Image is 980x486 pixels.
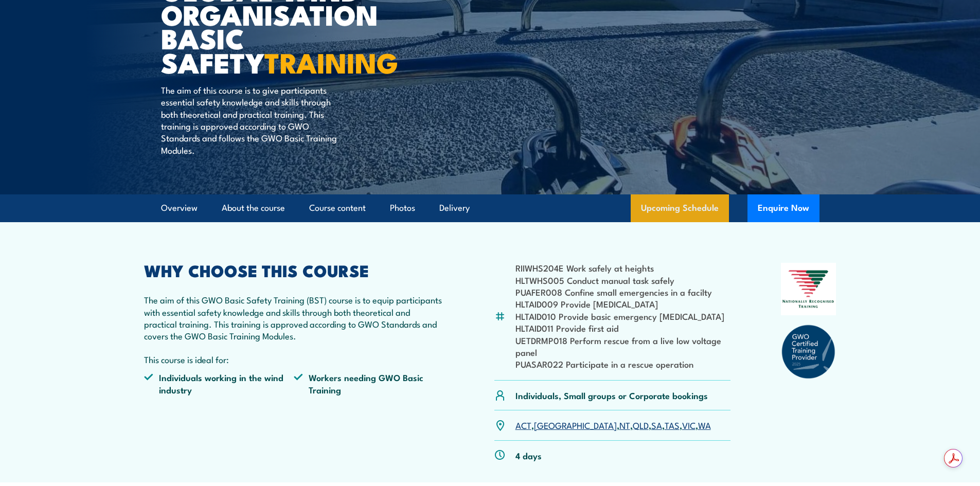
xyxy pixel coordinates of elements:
[390,194,415,222] a: Photos
[515,389,708,401] p: Individuals, Small groups or Corporate bookings
[222,194,285,222] a: About the course
[515,419,531,431] a: ACT
[439,194,470,222] a: Delivery
[515,262,731,274] li: RIIWHS204E Work safely at heights
[161,194,198,222] a: Overview
[161,84,349,156] p: The aim of this course is to give participants essential safety knowledge and skills through both...
[631,194,729,222] a: Upcoming Schedule
[515,274,731,286] li: HLTWHS005 Conduct manual task safely
[144,263,444,277] h2: WHY CHOOSE THIS COURSE
[534,419,617,431] a: [GEOGRAPHIC_DATA]
[515,419,711,431] p: , , , , , , ,
[665,419,680,431] a: TAS
[309,194,366,222] a: Course content
[515,286,731,298] li: PUAFER008 Confine small emergencies in a facilty
[264,40,398,83] strong: TRAINING
[747,194,819,222] button: Enquire Now
[633,419,649,431] a: QLD
[515,449,542,461] p: 4 days
[515,310,731,322] li: HLTAID010 Provide basic emergency [MEDICAL_DATA]
[144,294,444,342] p: The aim of this GWO Basic Safety Training (BST) course is to equip participants with essential sa...
[781,263,836,315] img: Nationally Recognised Training logo.
[515,298,731,310] li: HLTAID009 Provide [MEDICAL_DATA]
[144,371,294,395] li: Individuals working in the wind industry
[144,353,444,365] p: This course is ideal for:
[619,419,630,431] a: NT
[294,371,444,395] li: Workers needing GWO Basic Training
[515,334,731,358] li: UETDRMP018 Perform rescue from a live low voltage panel
[698,419,711,431] a: WA
[682,419,696,431] a: VIC
[651,419,662,431] a: SA
[781,324,836,380] img: GWO_badge_2025-a
[515,358,731,370] li: PUASAR022 Participate in a rescue operation
[515,322,731,334] li: HLTAID011 Provide first aid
